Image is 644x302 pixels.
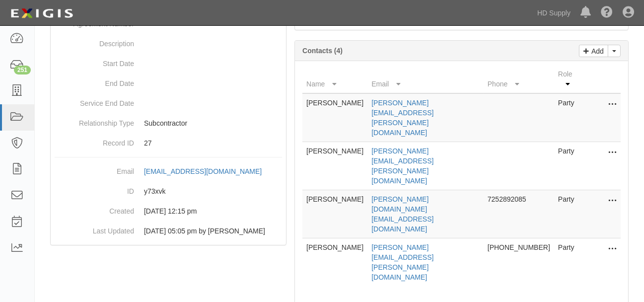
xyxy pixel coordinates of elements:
[144,166,262,176] div: [EMAIL_ADDRESS][DOMAIN_NAME]
[484,65,554,93] th: Phone
[484,238,554,287] td: [PHONE_NUMBER]
[371,147,433,185] a: [PERSON_NAME][EMAIL_ADDRESS][PERSON_NAME][DOMAIN_NAME]
[7,4,76,22] img: logo-5460c22ac91f19d4615b14bd174203de0afe785f0fc80cf4dbbc73dc1793850b.png
[144,167,273,175] a: [EMAIL_ADDRESS][DOMAIN_NAME]
[14,66,31,75] div: 251
[55,221,282,241] dd: [DATE] 05:05 pm by [PERSON_NAME]
[55,221,134,236] dt: Last Updated
[554,190,581,238] td: Party
[554,238,581,287] td: Party
[55,201,134,216] dt: Created
[371,195,433,233] a: [PERSON_NAME][DOMAIN_NAME][EMAIL_ADDRESS][DOMAIN_NAME]
[554,142,581,190] td: Party
[371,99,433,137] a: [PERSON_NAME][EMAIL_ADDRESS][PERSON_NAME][DOMAIN_NAME]
[601,7,613,19] i: Help Center - Complianz
[55,74,134,88] dt: End Date
[55,113,134,128] dt: Relationship Type
[55,181,282,201] dd: y73xvk
[367,65,484,93] th: Email
[579,45,608,57] a: Add
[55,181,134,196] dt: ID
[589,45,604,57] p: Add
[55,54,134,69] dt: Start Date
[302,238,367,287] td: [PERSON_NAME]
[484,190,554,238] td: 7252892085
[371,243,433,281] a: [PERSON_NAME][EMAIL_ADDRESS][PERSON_NAME][DOMAIN_NAME]
[302,93,367,142] td: [PERSON_NAME]
[554,93,581,142] td: Party
[302,65,367,93] th: Name
[532,3,575,23] a: HD Supply
[302,142,367,190] td: [PERSON_NAME]
[55,93,134,108] dt: Service End Date
[55,201,282,221] dd: [DATE] 12:15 pm
[55,34,134,49] dt: Description
[144,138,282,148] p: 27
[302,190,367,238] td: [PERSON_NAME]
[302,47,343,55] b: Contacts (4)
[55,113,282,133] dd: Subcontractor
[55,161,134,176] dt: Email
[55,133,134,148] dt: Record ID
[554,65,581,93] th: Role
